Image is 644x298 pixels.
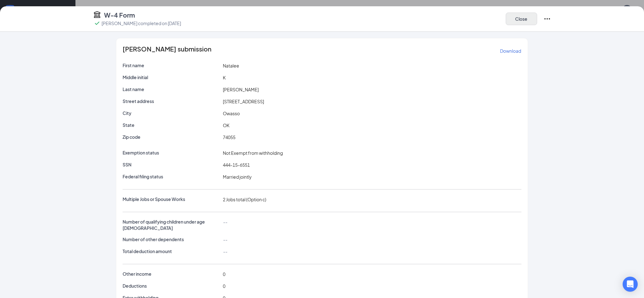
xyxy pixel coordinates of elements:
[123,74,220,80] p: Middle initial
[223,122,229,128] span: OK
[223,63,239,68] span: Natalee
[123,62,220,68] p: First name
[223,219,227,225] span: --
[223,249,227,254] span: --
[500,46,521,56] button: Download
[102,20,181,26] p: [PERSON_NAME] completed on [DATE]
[123,98,220,104] p: Street address
[223,197,266,202] span: 2 Jobs total (Option c)
[123,219,220,231] p: Number of qualifying children under age [DEMOGRAPHIC_DATA]
[123,161,220,168] p: SSN
[123,196,220,202] p: Multiple Jobs or Spouse Works
[500,48,521,54] p: Download
[223,162,250,168] span: 444-15-6551
[123,271,220,277] p: Other income
[93,19,101,27] svg: Checkmark
[123,149,220,156] p: Exemption status
[223,237,227,242] span: --
[123,134,220,140] p: Zip code
[123,173,220,180] p: Federal filing status
[623,277,638,292] div: Open Intercom Messenger
[104,11,135,19] h4: W-4 Form
[123,46,212,56] span: [PERSON_NAME] submission
[223,99,264,104] span: [STREET_ADDRESS]
[123,236,220,242] p: Number of other dependents
[223,111,240,116] span: Owasso
[123,122,220,128] p: State
[123,283,220,289] p: Deductions
[123,86,220,92] p: Last name
[223,283,225,289] span: 0
[93,11,101,18] svg: TaxGovernmentIcon
[223,75,226,80] span: K
[543,15,551,23] svg: Ellipses
[123,248,220,254] p: Total deduction amount
[223,134,235,140] span: 74055
[223,174,252,180] span: Married jointly
[223,271,225,277] span: 0
[223,87,259,92] span: [PERSON_NAME]
[223,150,283,156] span: Not Exempt from withholding
[506,13,537,25] button: Close
[123,110,220,116] p: City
